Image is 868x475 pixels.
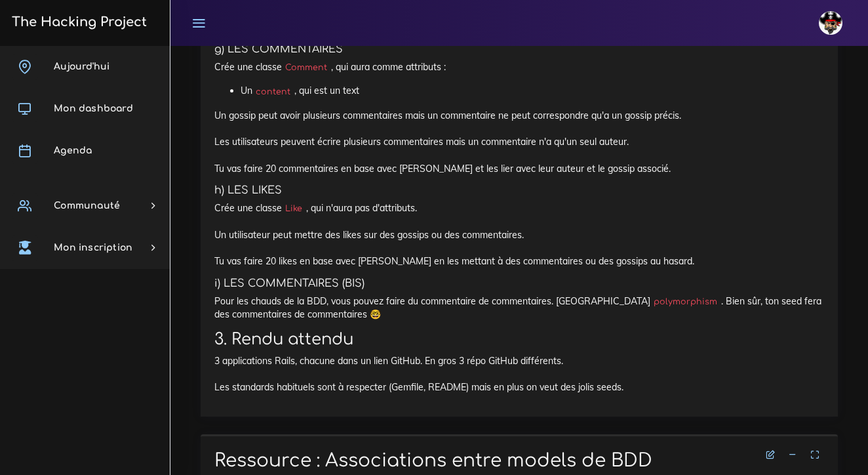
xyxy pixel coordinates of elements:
[214,201,824,268] p: Crée une classe , qui n'aura pas d'attributs. Un utilisateur peut mettre des likes sur des gossip...
[819,11,842,35] img: avatar
[214,330,824,349] h2: 3. Rendu attendu
[214,109,824,175] p: Un gossip peut avoir plusieurs commentaires mais un commentaire ne peut correspondre qu'a un goss...
[214,60,824,73] p: Crée une classe , qui aura comme attributs :
[214,43,824,56] h5: g) LES COMMENTAIRES
[54,146,92,155] span: Agenda
[8,15,147,30] h3: The Hacking Project
[54,201,120,211] span: Communauté
[282,202,306,215] code: Like
[214,354,824,394] p: 3 applications Rails, chacune dans un lien GitHub. En gros 3 répo GitHub différents. Les standard...
[252,85,294,98] code: content
[54,104,133,114] span: Mon dashboard
[650,295,721,308] code: polymorphism
[282,61,331,74] code: Comment
[214,278,824,290] h5: i) LES COMMENTAIRES (BIS)
[54,62,109,72] span: Aujourd'hui
[54,243,132,253] span: Mon inscription
[214,450,824,472] h1: Ressource : Associations entre models de BDD
[214,295,824,321] p: Pour les chauds de la BDD, vous pouvez faire du commentaire de commentaires. [GEOGRAPHIC_DATA] . ...
[214,184,824,197] h5: h) LES LIKES
[241,83,824,99] li: Un , qui est un text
